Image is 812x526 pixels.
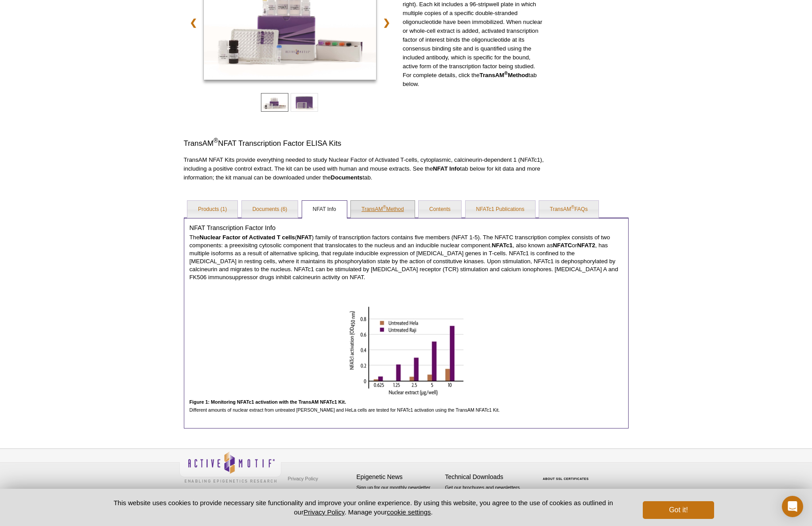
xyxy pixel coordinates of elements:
[98,498,629,517] p: This website uses cookies to provide necessary site functionality and improve your online experie...
[782,496,803,517] div: Open Intercom Messenger
[214,137,218,144] sup: ®
[179,449,281,485] img: Active Motif,
[492,242,513,249] strong: NFATc1
[419,201,461,218] a: Contents
[331,174,363,181] strong: Documents
[577,242,595,249] strong: NFAT2
[184,138,544,149] h3: TransAM NFAT Transcription Factor ELISA Kits
[190,224,623,232] h4: NFAT Transcription Factor Info
[190,407,500,413] span: Different amounts of nuclear extract from untreated [PERSON_NAME] and HeLa cells are tested for N...
[480,72,529,78] strong: TransAM Method
[445,484,529,507] p: Get our brochures and newsletters, or request them by mail.
[534,464,600,484] table: Click to Verify - This site chose Symantec SSL for secure e-commerce and confidential communicati...
[187,201,237,218] a: Products (1)
[190,398,623,406] h5: Figure 1: Monitoring NFATc1 activation with the TransAM NFATc1 Kit.
[303,508,344,516] a: Privacy Policy
[383,205,386,210] sup: ®
[539,201,598,218] a: TransAM®FAQs
[302,201,347,218] a: NFAT Info
[357,473,441,481] h4: Epigenetic News
[553,242,572,249] strong: NFATC
[445,473,529,481] h4: Technical Downloads
[643,501,714,519] button: Got it!
[351,201,415,218] a: TransAM®Method
[242,201,298,218] a: Documents (6)
[297,234,311,241] strong: NFAT
[357,484,441,514] p: Sign up for our monthly newsletter highlighting recent publications in the field of epigenetics.
[184,156,544,182] p: TransAM NFAT Kits provide everything needed to study Nuclear Factor of Activated T-cells, cytopla...
[433,165,460,172] strong: NFAT Info
[286,485,332,499] a: Terms & Conditions
[543,477,589,480] a: ABOUT SSL CERTIFICATES
[190,234,623,281] p: The ( ) family of transcription factors contains five members (NFAT 1-5). The NFATC transcription...
[387,508,431,516] button: cookie settings
[466,201,535,218] a: NFATc1 Publications
[199,234,295,241] strong: Nuclear Factor of Activated T cells
[377,12,396,33] a: ❯
[184,12,203,33] a: ❮
[286,472,320,485] a: Privacy Policy
[504,70,508,76] sup: ®
[348,307,464,396] img: Monitoring NFATc1 activation
[571,205,574,210] sup: ®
